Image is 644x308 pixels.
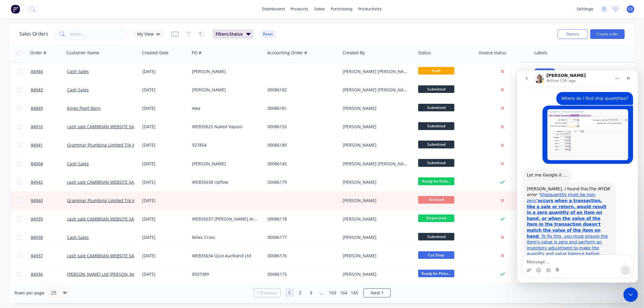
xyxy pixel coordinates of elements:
div: Awa [192,105,259,111]
span: BLUE JOB [537,68,553,75]
div: Invoice status [479,50,506,56]
button: BLUE JOB [534,68,556,75]
span: Cut Shop [418,251,454,259]
a: Kings Plant Barn [67,105,101,111]
a: Page 164 [339,288,348,297]
div: WEB35634 Quix Auckland Ltd [192,253,259,259]
div: [DATE] [142,253,187,259]
div: WEB35638 Upflow [192,179,259,185]
div: Created By [343,50,365,56]
div: [PERSON_NAME] [343,253,410,259]
span: 84936 [31,271,43,277]
a: 84937 [31,247,67,265]
div: [PERSON_NAME] [343,271,410,277]
span: 84944 [31,68,43,75]
a: dashboard [259,5,288,14]
a: cash sale CAMBRIAN WEBSITE SALES [67,216,141,222]
iframe: Intercom live chat [623,287,638,302]
a: 84936 [31,265,67,283]
span: 84939 [31,216,43,222]
a: 84941 [31,136,67,154]
span: Ready for Picku... [418,270,454,277]
div: sales [311,5,328,14]
span: 84943 [31,87,43,93]
a: Page 163 [328,288,338,297]
div: [PERSON_NAME] [192,68,259,75]
span: 84940 [31,198,43,204]
iframe: Intercom live chat [517,70,638,283]
a: Grammar Plumbing Limited T/A Water Works [67,198,158,203]
h1: Sales Orders [19,31,48,37]
span: Submitted [418,141,454,148]
a: Cash Sales [67,87,89,93]
div: 00086179 [268,179,335,185]
a: Page 1 is your current page [285,288,294,297]
div: Labels [534,50,547,56]
div: [DATE] [142,234,187,240]
div: purchasing [328,5,355,14]
div: [PERSON_NAME] [343,234,410,240]
a: 84916 [31,118,67,136]
button: Create order [590,29,625,39]
div: PO # [192,50,201,56]
div: 00086178 [268,216,335,222]
a: Page 165 [350,288,359,297]
div: Miles Cross [192,234,259,240]
div: [DATE] [142,87,187,93]
div: [DATE] [142,142,187,148]
span: CS [628,6,633,12]
a: Jump forward [318,288,327,297]
span: 84937 [31,253,43,259]
div: Order # [30,50,46,56]
div: [DATE] [142,68,187,75]
span: Previous [260,290,277,296]
a: Next page [364,290,390,296]
span: 84904 [31,161,43,167]
a: cash sale CAMBRIAN WEBSITE SALES [67,124,141,129]
div: [DATE] [142,124,187,130]
a: 84940 [31,192,67,210]
span: Submitted [418,159,454,167]
span: 84942 [31,179,43,185]
a: Cash Sales [67,68,89,74]
div: [DATE] [142,216,187,222]
div: Customer Name [66,50,99,56]
div: [DATE] [142,271,187,277]
div: products [288,5,311,14]
a: Cash Sales [67,234,89,240]
span: Ready for Deliv... [418,177,454,185]
span: Filters: Status [216,31,243,37]
a: cash sale CAMBRIAN WEBSITE SALES [67,253,141,259]
div: 00086155 [268,124,335,130]
a: 84938 [31,228,67,246]
div: [DATE] [142,105,187,111]
div: [PERSON_NAME] [343,142,410,148]
div: [PERSON_NAME] [343,124,410,130]
img: Factory [11,5,20,14]
div: 00086182 [268,87,335,93]
div: WEB35637 [PERSON_NAME] Architects [192,216,259,222]
span: Submitted [418,122,454,130]
span: Submitted [418,233,454,240]
a: 84849 [31,99,67,117]
span: Draft [418,67,454,75]
div: 00086177 [268,234,335,240]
